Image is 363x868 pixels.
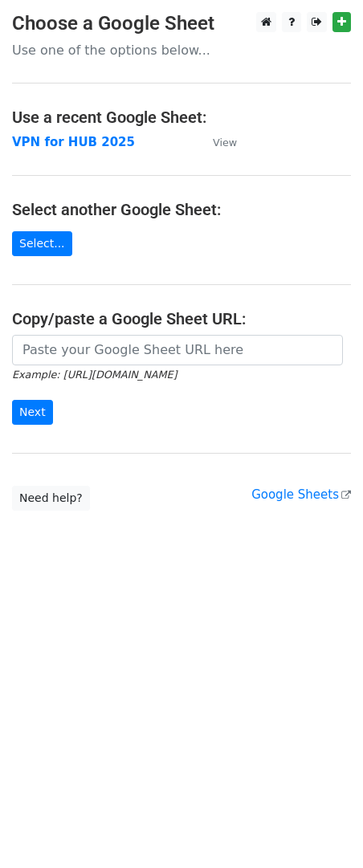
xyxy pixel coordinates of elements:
small: View [213,137,237,149]
a: View [197,135,237,149]
h4: Select another Google Sheet: [12,200,351,219]
a: Google Sheets [251,487,351,502]
h4: Copy/paste a Google Sheet URL: [12,309,351,328]
a: Select... [12,231,72,256]
input: Next [12,400,53,425]
a: Need help? [12,486,90,511]
iframe: Chat Widget [283,791,363,868]
p: Use one of the options below... [12,42,351,59]
h3: Choose a Google Sheet [12,12,351,35]
small: Example: [URL][DOMAIN_NAME] [12,369,177,381]
a: VPN for HUB 2025 [12,135,135,149]
input: Paste your Google Sheet URL here [12,335,343,365]
h4: Use a recent Google Sheet: [12,108,351,127]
